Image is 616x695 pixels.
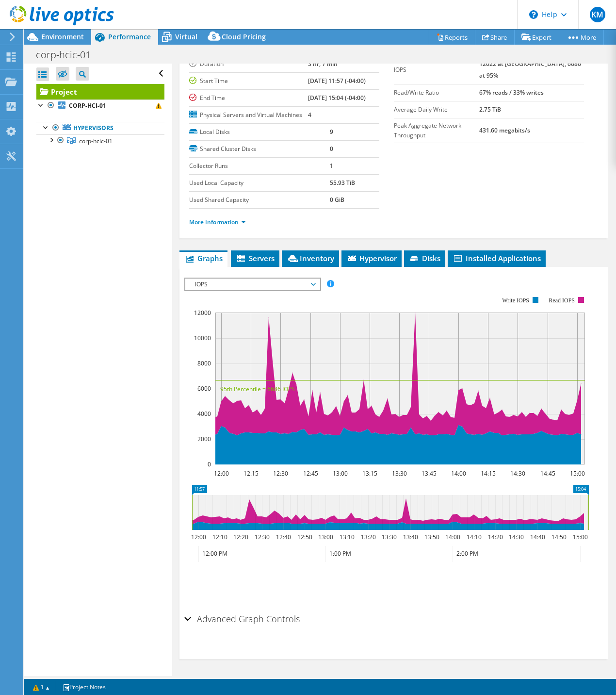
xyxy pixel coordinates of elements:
a: Project [36,84,164,99]
span: Installed Applications [453,253,541,263]
text: 95th Percentile = 6686 IOPS [220,385,295,393]
a: CORP-HCI-01 [36,99,164,112]
text: 12:50 [297,533,312,541]
text: 13:20 [361,533,376,541]
text: 13:00 [318,533,333,541]
label: Collector Runs [189,161,330,171]
span: corp-hcic-01 [79,137,113,145]
b: 1 [330,162,333,170]
a: More Information [189,218,246,226]
b: 431.60 megabits/s [479,126,530,134]
svg: \n [529,10,538,19]
text: 14:10 [467,533,482,541]
span: Servers [236,253,275,263]
h1: corp-hcic-01 [32,50,106,60]
text: 4000 [197,410,211,418]
label: Duration [189,59,308,69]
label: Used Shared Capacity [189,195,330,205]
text: 12:10 [212,533,227,541]
text: 14:45 [540,469,555,478]
span: Inventory [287,253,334,263]
text: Read IOPS [549,297,575,304]
a: 1 [26,681,56,693]
text: 13:45 [421,469,437,478]
text: 14:50 [551,533,567,541]
text: 13:30 [382,533,397,541]
label: Average Daily Write [394,105,479,115]
text: 13:30 [392,469,407,478]
text: 14:30 [510,469,525,478]
span: Disks [409,253,440,263]
text: 12:00 [191,533,206,541]
b: 12022 at [GEOGRAPHIC_DATA], 6686 at 95% [479,60,581,80]
span: IOPS [190,279,315,290]
span: Graphs [184,253,223,263]
text: 14:40 [530,533,545,541]
b: CORP-HCI-01 [69,101,106,110]
text: 6000 [197,384,211,393]
b: [DATE] 11:57 (-04:00) [308,77,366,85]
b: 55.93 TiB [330,179,355,187]
text: 12:15 [243,469,259,478]
label: Shared Cluster Disks [189,144,330,154]
label: Read/Write Ratio [394,88,479,98]
text: 13:10 [340,533,355,541]
a: Hypervisors [36,122,164,134]
b: 2.75 TiB [479,105,501,114]
label: End Time [189,93,308,103]
label: Start Time [189,76,308,86]
text: 12:00 [214,469,229,478]
text: 15:00 [570,469,585,478]
span: Environment [41,32,84,41]
text: Write IOPS [502,297,529,304]
b: 0 GiB [330,196,344,204]
span: KM [590,7,605,22]
text: 14:00 [451,469,466,478]
b: 67% reads / 33% writes [479,88,544,97]
label: Physical Servers and Virtual Machines [189,110,308,120]
text: 10000 [194,334,211,342]
text: 12:30 [255,533,270,541]
text: 14:00 [445,533,460,541]
a: Share [475,30,515,45]
a: More [559,30,604,45]
span: Hypervisor [346,253,397,263]
text: 14:15 [481,469,496,478]
label: Peak Aggregate Network Throughput [394,121,479,140]
b: [DATE] 15:04 (-04:00) [308,94,366,102]
text: 2000 [197,435,211,443]
text: 13:50 [424,533,439,541]
b: 4 [308,111,311,119]
label: IOPS [394,65,479,75]
a: corp-hcic-01 [36,134,164,147]
text: 12:20 [233,533,248,541]
text: 12000 [194,309,211,317]
span: Virtual [175,32,197,41]
a: Reports [429,30,475,45]
a: Project Notes [56,681,113,693]
h2: Advanced Graph Controls [184,609,300,629]
b: 9 [330,128,333,136]
text: 12:30 [273,469,288,478]
text: 0 [208,460,211,468]
text: 14:20 [488,533,503,541]
span: Cloud Pricing [222,32,266,41]
text: 15:00 [573,533,588,541]
text: 14:30 [509,533,524,541]
text: 13:00 [333,469,348,478]
text: 8000 [197,359,211,367]
label: Used Local Capacity [189,178,330,188]
a: Export [514,30,559,45]
text: 13:40 [403,533,418,541]
text: 12:40 [276,533,291,541]
text: 12:45 [303,469,318,478]
b: 0 [330,145,333,153]
b: 3 hr, 7 min [308,60,338,68]
label: Local Disks [189,127,330,137]
span: Performance [108,32,151,41]
text: 13:15 [362,469,377,478]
